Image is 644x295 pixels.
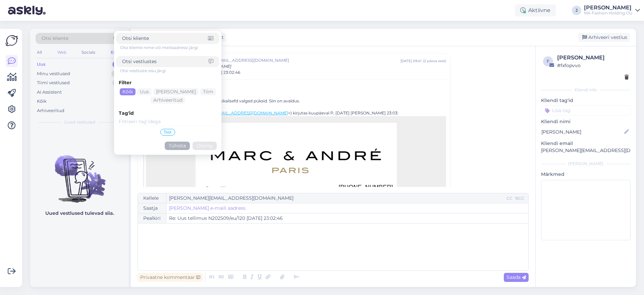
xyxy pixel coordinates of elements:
span: [PERSON_NAME][EMAIL_ADDRESS][DOMAIN_NAME] [180,57,400,63]
div: Uus [37,61,46,68]
div: Saatja [138,203,166,213]
span: Otsi kliente [42,35,68,42]
div: All [36,48,43,57]
div: 0 [112,80,122,86]
p: Uued vestlused tulevad siia. [45,210,114,217]
input: Otsi kliente [122,35,208,42]
input: Filtreeri tag'idega [119,118,217,126]
span: Uued vestlused [64,119,95,125]
div: 12 [111,70,122,77]
img: No chats [30,143,129,204]
div: Email [109,48,123,57]
div: 0 [112,61,122,68]
a: [EMAIL_ADDRESS][DOMAIN_NAME] [214,110,288,115]
input: Otsi vestlustes [122,58,209,65]
div: Otsi vestluste sisu järgi [120,68,219,74]
div: Minu vestlused [37,70,70,77]
div: [PERSON_NAME] [557,54,629,62]
div: MA Fashion Holding OÜ [584,10,633,16]
div: Filter [119,79,217,86]
div: Privaatne kommentaar [138,273,203,282]
p: Kliendi nimi [541,118,631,125]
img: Askly Logo [5,34,18,47]
input: Recepient... [166,193,505,203]
div: Tagastasin nädala alguses trikoo ja klassikalisefd valged püksid. Siin on avaldus. [142,98,446,104]
div: Socials [80,48,97,57]
div: Kõik [37,98,47,105]
div: CC [505,195,514,201]
div: ( 2 päeva eest ) [423,58,446,63]
div: [PERSON_NAME] [584,5,633,10]
a: [PERSON_NAME] e-maili aadress [169,205,246,212]
span: f [547,59,549,64]
div: Web [56,48,68,57]
div: Arhiveeritud [37,107,64,114]
span: Saada [506,274,526,280]
div: Kellele [138,193,166,203]
input: Write subject here... [166,213,528,223]
div: Kõik [120,88,136,95]
div: [PERSON_NAME] [541,161,631,167]
div: Arhiveeri vestlus [578,33,630,42]
p: [PERSON_NAME][EMAIL_ADDRESS][DOMAIN_NAME] [541,147,631,154]
div: Aktiivne [515,4,556,16]
input: Lisa nimi [541,128,623,136]
p: Märkmed [541,171,631,178]
div: [DATE] 09:41 [400,58,422,63]
div: BCC [514,195,526,201]
div: Pealkiri [138,213,166,223]
input: Lisa tag [541,105,631,115]
div: Otsi kliente nime või meiliaadressi järgi [120,45,219,51]
div: Kliendi info [541,87,631,93]
div: Tere [142,86,446,104]
div: Kontakt Marc & [PERSON_NAME] (< >) kirjutas kuupäeval P, [DATE] [PERSON_NAME] 23:03: [142,110,446,116]
p: Kliendi tag'id [541,97,631,104]
a: [PERSON_NAME]MA Fashion Holding OÜ [584,5,640,16]
div: Tiimi vestlused [37,80,70,86]
div: AI Assistent [37,89,62,96]
div: Tag'id [119,110,217,117]
p: Kliendi email [541,140,631,147]
div: J [572,6,581,15]
div: # fxfopvvo [557,62,629,69]
a: [PHONE_NUMBER] [339,184,393,191]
